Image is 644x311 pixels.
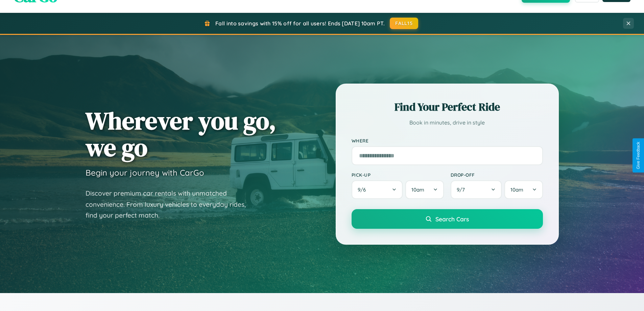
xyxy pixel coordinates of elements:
button: 9/6 [352,180,403,199]
h3: Begin your journey with CarGo [86,168,204,178]
button: 9/7 [451,180,502,199]
span: 9 / 6 [358,186,369,193]
button: 10am [504,180,543,199]
label: Drop-off [451,172,543,178]
h1: Wherever you go, we go [86,107,276,161]
span: Fall into savings with 15% off for all users! Ends [DATE] 10am PT. [215,20,385,27]
span: 10am [411,186,424,193]
span: Search Cars [435,215,469,223]
label: Pick-up [352,172,444,178]
div: Give Feedback [636,142,641,169]
span: 10am [510,186,523,193]
p: Discover premium car rentals with unmatched convenience. From luxury vehicles to everyday rides, ... [86,188,255,221]
label: Where [352,138,543,143]
h2: Find Your Perfect Ride [352,99,543,114]
p: Book in minutes, drive in style [352,118,543,128]
button: 10am [405,180,444,199]
button: FALL15 [390,18,418,29]
span: 9 / 7 [457,186,468,193]
button: Search Cars [352,209,543,229]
